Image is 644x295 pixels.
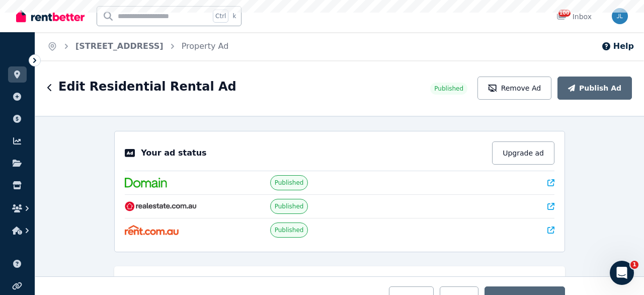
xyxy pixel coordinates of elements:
span: 100 [558,10,571,17]
span: Published [275,226,304,234]
button: Help [601,40,634,52]
button: Remove Ad [477,77,551,100]
img: Domain.com.au [125,178,167,188]
a: Property Ad [182,41,229,51]
div: Inbox [556,12,592,22]
img: RentBetter [16,9,85,24]
button: Publish Ad [557,77,632,100]
img: RealEstate.com.au [125,201,197,211]
span: k [232,12,236,20]
img: Rent.com.au [125,225,179,235]
span: Ctrl [213,10,228,23]
h1: Edit Residential Rental Ad [58,79,236,95]
span: Published [275,179,304,187]
span: Published [434,85,463,93]
a: [STREET_ADDRESS] [75,41,164,51]
button: Upgrade ad [492,141,554,165]
nav: Breadcrumb [35,32,240,60]
p: Your ad status [141,147,206,159]
span: 1 [630,261,638,269]
img: Joanne Lau [612,8,628,24]
iframe: Intercom live chat [610,261,634,285]
span: Published [275,202,304,210]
